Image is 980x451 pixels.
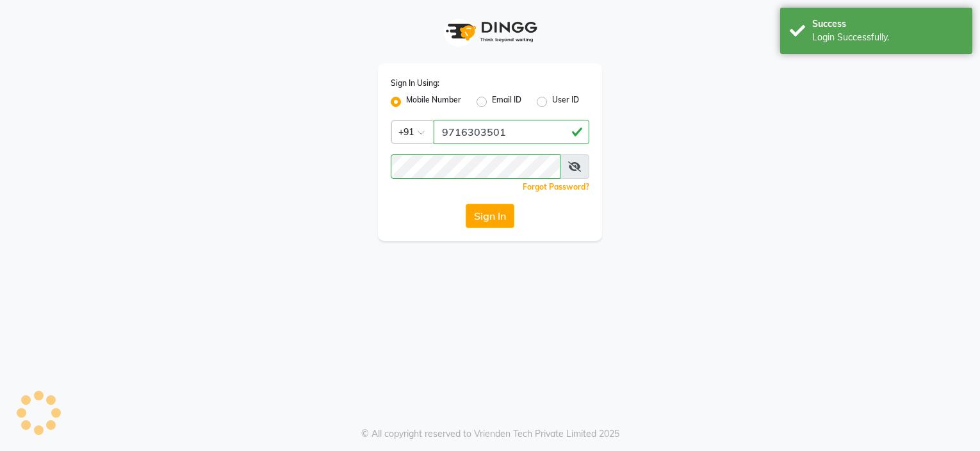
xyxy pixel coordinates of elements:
input: Username [434,120,589,144]
input: Username [391,154,560,179]
a: Forgot Password? [523,182,589,192]
img: logo1.svg [439,13,541,51]
div: Success [812,17,963,31]
label: Sign In Using: [391,78,439,89]
label: Email ID [492,94,521,110]
label: Mobile Number [406,94,461,110]
div: Login Successfully. [812,31,963,44]
label: User ID [552,94,579,110]
button: Sign In [466,204,514,228]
